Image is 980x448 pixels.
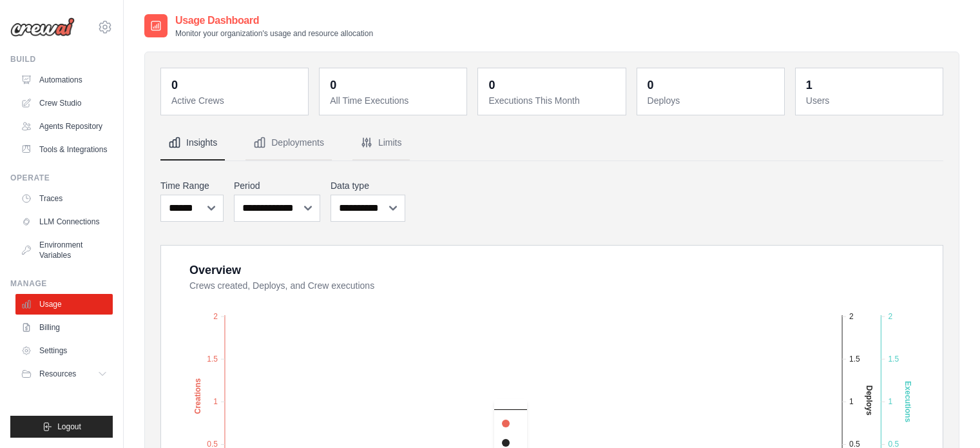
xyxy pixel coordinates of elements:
button: Deployments [245,126,332,161]
button: Logout [10,416,113,438]
dt: Crews created, Deploys, and Crew executions [189,279,927,292]
tspan: 2 [213,312,218,321]
a: Tools & Integrations [15,139,113,160]
tspan: 1.5 [849,355,860,364]
dt: All Time Executions [330,94,459,107]
nav: Tabs [160,126,943,161]
tspan: 1 [213,397,218,406]
div: Operate [10,173,113,183]
div: 0 [488,76,495,94]
h2: Usage Dashboard [175,13,373,28]
dt: Users [806,94,935,107]
text: Creations [193,378,202,414]
tspan: 1.5 [888,355,899,364]
a: Billing [15,317,113,338]
button: Resources [15,364,113,384]
span: Logout [57,422,81,432]
tspan: 1 [888,397,892,406]
dt: Deploys [648,94,776,107]
div: 0 [648,76,654,94]
text: Executions [903,381,912,422]
text: Deploys [865,385,874,416]
img: Logo [10,17,75,37]
span: Resources [39,369,76,379]
div: 0 [171,76,178,94]
p: Monitor your organization's usage and resource allocation [175,28,373,39]
label: Period [234,179,320,192]
a: Traces [15,188,113,209]
dt: Executions This Month [488,94,617,107]
a: LLM Connections [15,211,113,232]
tspan: 1 [849,397,854,406]
tspan: 1.5 [207,355,218,364]
button: Insights [160,126,225,161]
a: Usage [15,294,113,315]
div: Manage [10,278,113,289]
div: 1 [806,76,812,94]
button: Limits [352,126,410,161]
label: Data type [331,179,405,192]
a: Settings [15,340,113,361]
a: Crew Studio [15,93,113,113]
div: 0 [330,76,336,94]
a: Agents Repository [15,116,113,137]
tspan: 2 [849,312,854,321]
label: Time Range [160,179,224,192]
a: Automations [15,70,113,90]
a: Environment Variables [15,235,113,266]
dt: Active Crews [171,94,300,107]
div: Overview [189,261,241,279]
div: Build [10,54,113,64]
tspan: 2 [888,312,892,321]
